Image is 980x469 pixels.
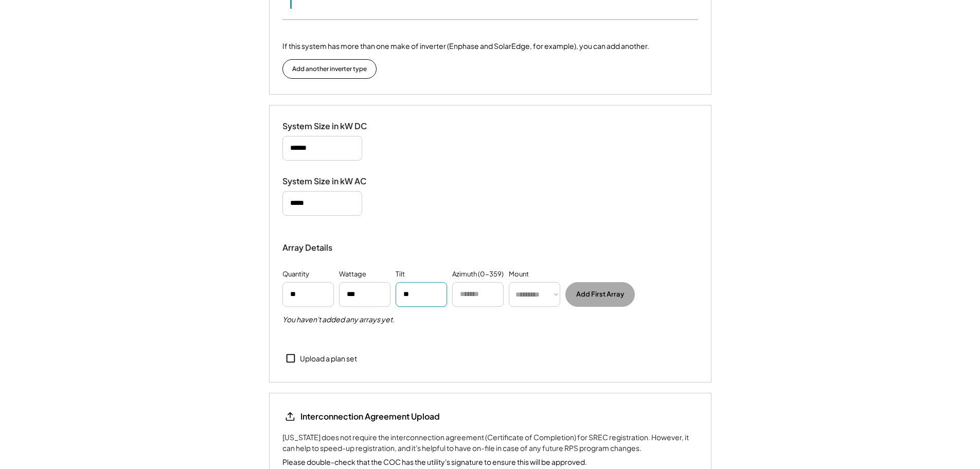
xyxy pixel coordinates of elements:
[282,176,385,187] div: System Size in kW AC
[452,269,504,280] div: Azimuth (0-359)
[300,354,357,364] div: Upload a plan set
[282,59,377,79] button: Add another inverter type
[396,269,405,280] div: Tilt
[282,241,334,254] div: Array Details
[565,282,635,307] button: Add First Array
[282,432,698,454] div: [US_STATE] does not require the interconnection agreement (Certificate of Completion) for SREC re...
[282,121,385,132] div: System Size in kW DC
[282,315,395,325] h5: You haven't added any arrays yet.
[300,411,440,422] div: Interconnection Agreement Upload
[509,269,529,280] div: Mount
[339,269,366,280] div: Wattage
[282,269,309,280] div: Quantity
[282,41,649,51] div: If this system has more than one make of inverter (Enphase and SolarEdge, for example), you can a...
[282,457,587,467] div: Please double-check that the COC has the utility's signature to ensure this will be approved.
